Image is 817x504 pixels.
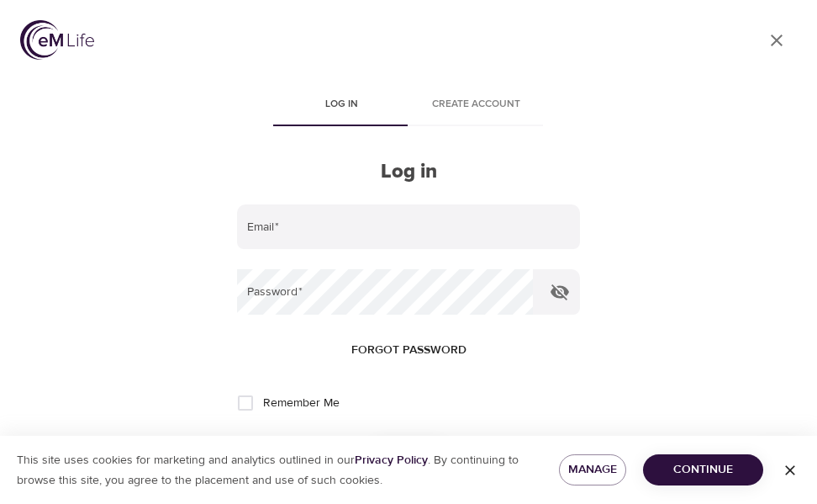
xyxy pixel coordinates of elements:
span: Manage [572,459,613,480]
span: Continue [656,459,750,480]
span: Log in [284,96,398,114]
button: Continue [643,454,763,485]
span: Remember Me [263,395,340,412]
div: disabled tabs example [237,86,580,126]
span: Forgot password [351,340,466,361]
button: Forgot password [345,335,473,366]
span: Create account [419,96,533,114]
a: close [756,20,797,61]
h2: Log in [237,160,580,184]
img: logo [20,20,94,60]
button: Manage [559,454,626,485]
a: Privacy Policy [355,453,428,468]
